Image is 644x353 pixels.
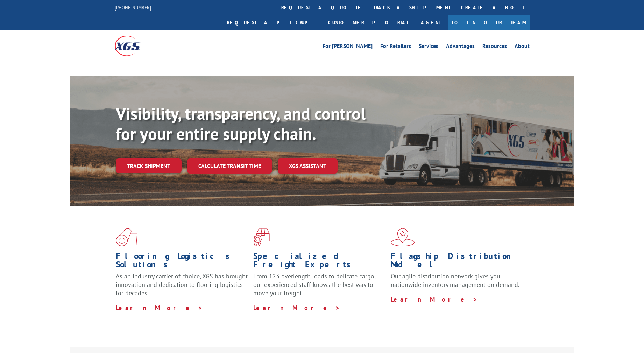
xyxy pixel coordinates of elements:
[116,228,137,246] img: xgs-icon-total-supply-chain-intelligence-red
[116,252,248,272] h1: Flooring Logistics Solutions
[391,295,478,303] a: Learn More >
[380,43,411,51] a: For Retailers
[253,304,340,312] a: Learn More >
[446,43,475,51] a: Advantages
[391,228,415,246] img: xgs-icon-flagship-distribution-model-red
[414,15,448,30] a: Agent
[323,15,414,30] a: Customer Portal
[515,43,530,51] a: About
[116,304,203,312] a: Learn More >
[391,252,523,272] h1: Flagship Distribution Model
[253,252,385,272] h1: Specialized Freight Experts
[187,158,272,174] a: Calculate transit time
[253,272,385,303] p: From 123 overlength loads to delicate cargo, our experienced staff knows the best way to move you...
[278,158,338,174] a: XGS ASSISTANT
[222,15,323,30] a: Request a pickup
[115,4,151,11] a: [PHONE_NUMBER]
[482,43,507,51] a: Resources
[323,43,373,51] a: For [PERSON_NAME]
[419,43,438,51] a: Services
[448,15,530,30] a: Join Our Team
[116,103,366,144] b: Visibility, transparency, and control for your entire supply chain.
[253,228,270,246] img: xgs-icon-focused-on-flooring-red
[116,272,248,297] span: As an industry carrier of choice, XGS has brought innovation and dedication to flooring logistics...
[116,158,182,173] a: Track shipment
[391,272,519,289] span: Our agile distribution network gives you nationwide inventory management on demand.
